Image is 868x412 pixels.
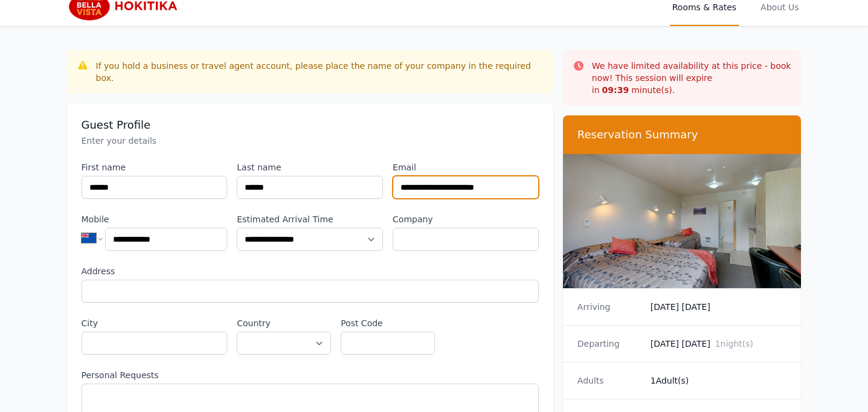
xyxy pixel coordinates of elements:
[563,154,802,288] img: Twin/Triple Studio
[82,265,539,277] label: Address
[237,317,331,329] label: Country
[341,317,435,329] label: Post Code
[237,161,383,173] label: Last name
[651,301,787,313] dd: [DATE] [DATE]
[715,339,753,349] span: 1 night(s)
[577,375,641,387] dt: Adults
[237,213,383,225] label: Estimated Arrival Time
[602,85,629,95] strong: 09 : 39
[82,135,539,147] p: Enter your details
[82,213,228,225] label: Mobile
[393,213,539,225] label: Company
[592,60,792,96] p: We have limited availability at this price - book now! This session will expire in minute(s).
[96,60,544,84] div: If you hold a business or travel agent account, please place the name of your company in the requ...
[577,338,641,350] dt: Departing
[393,161,539,173] label: Email
[82,161,228,173] label: First name
[82,369,539,381] label: Personal Requests
[82,317,228,329] label: City
[651,338,787,350] dd: [DATE] [DATE]
[82,118,539,132] h3: Guest Profile
[651,375,787,387] dd: 1 Adult(s)
[577,127,787,142] h3: Reservation Summary
[577,301,641,313] dt: Arriving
